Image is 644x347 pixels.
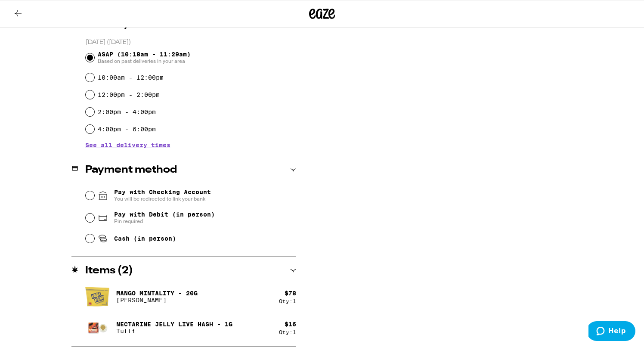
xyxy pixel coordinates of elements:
label: 12:00pm - 2:00pm [98,91,160,98]
span: Based on past deliveries in your area [98,58,191,65]
div: Qty: 1 [279,329,296,335]
label: 2:00pm - 4:00pm [98,108,156,115]
img: Tutti - Nectarine Jelly Live Hash - 1g [85,316,109,340]
span: Cash (in person) [114,235,176,242]
span: ASAP (10:18am - 11:29am) [98,51,191,65]
h2: Payment method [85,165,177,175]
span: Pay with Debit (in person) [114,211,215,218]
p: Tutti [116,328,232,335]
p: [DATE] ([DATE]) [86,38,296,46]
span: Pay with Checking Account [114,189,211,202]
button: See all delivery times [85,142,170,148]
iframe: Opens a widget where you can find more information [588,321,635,343]
p: [PERSON_NAME] [116,297,198,304]
label: 10:00am - 12:00pm [98,74,164,81]
label: 4:00pm - 6:00pm [98,126,156,133]
div: Qty: 1 [279,298,296,304]
h2: Items ( 2 ) [85,266,133,276]
img: Yada Yada - Mango Mintality - 20g [85,285,109,309]
span: You will be redirected to link your bank [114,195,211,202]
p: Nectarine Jelly Live Hash - 1g [116,321,232,328]
div: $ 78 [285,290,296,297]
p: Mango Mintality - 20g [116,290,198,297]
div: $ 16 [285,321,296,328]
span: Pin required [114,218,215,225]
